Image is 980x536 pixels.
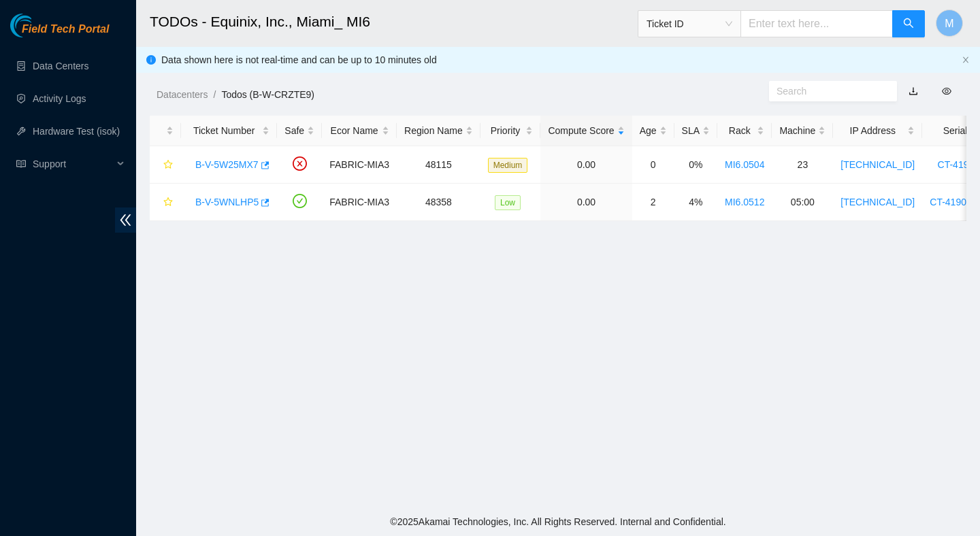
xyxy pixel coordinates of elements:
[632,184,674,221] td: 2
[740,10,893,37] input: Enter text here...
[33,150,113,178] span: Support
[10,14,69,37] img: Akamai Technologies
[22,23,109,36] span: Field Tech Portal
[157,154,174,175] button: star
[157,89,208,100] a: Datacenters
[898,80,928,102] button: download
[195,159,259,170] a: B-V-5W25MX7
[840,197,915,207] a: [TECHNICAL_ID]
[936,10,963,37] button: M
[777,84,879,99] input: Search
[909,86,918,97] a: download
[488,158,528,173] span: Medium
[322,146,397,184] td: FABRIC-MIA3
[10,24,109,42] a: Akamai TechnologiesField Tech Portal
[495,195,521,210] span: Low
[293,194,307,208] span: check-circle
[397,146,480,184] td: 48115
[221,89,314,100] a: Todos (B-W-CRZTE9)
[322,184,397,221] td: FABRIC-MIA3
[293,156,307,171] span: close-circle
[725,197,764,207] a: MI6.0512
[195,197,259,207] a: B-V-5WNLHP5
[674,184,717,221] td: 4%
[647,14,732,34] span: Ticket ID
[157,191,174,213] button: star
[115,207,136,233] span: double-left
[945,15,953,32] span: M
[962,56,970,64] span: close
[674,146,717,184] td: 0%
[136,507,980,536] footer: © 2025 Akamai Technologies, Inc. All Rights Reserved. Internal and Confidential.
[772,146,833,184] td: 23
[962,56,970,65] button: close
[33,61,88,71] a: Data Centers
[33,126,120,137] a: Hardware Test (isok)
[632,146,674,184] td: 0
[840,159,915,170] a: [TECHNICAL_ID]
[772,184,833,221] td: 05:00
[725,159,764,170] a: MI6.0504
[33,93,86,104] a: Activity Logs
[942,86,951,96] span: eye
[397,184,480,221] td: 48358
[540,146,632,184] td: 0.00
[163,197,173,208] span: star
[16,159,26,169] span: read
[903,18,914,31] span: search
[540,184,632,221] td: 0.00
[892,10,925,37] button: search
[213,89,216,100] span: /
[163,160,173,171] span: star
